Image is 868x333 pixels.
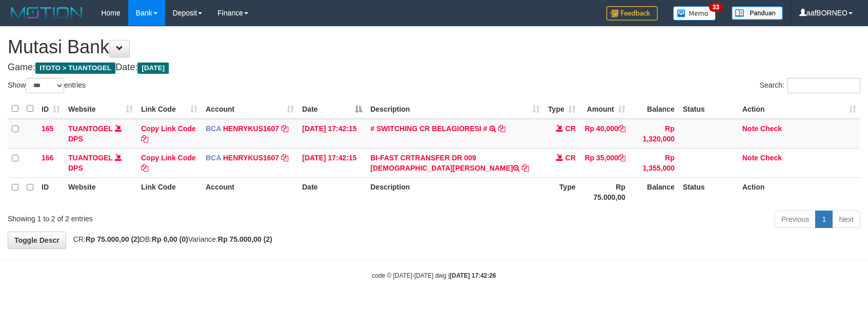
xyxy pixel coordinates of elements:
[64,119,137,149] td: DPS
[8,5,86,20] img: MOTION_logo.png
[742,124,758,133] a: Note
[760,78,860,93] label: Search:
[679,99,738,119] th: Status
[679,177,738,206] th: Status
[206,124,221,133] span: BCA
[141,154,196,172] a: Copy Link Code
[522,164,529,172] a: Copy BI-FAST CRTRANSFER DR 009 MUHAMMAD FURKAN to clipboard
[37,177,64,206] th: ID
[152,235,188,243] strong: Rp 0,00 (0)
[544,99,580,119] th: Type: activate to sort column ascending
[8,37,860,57] h1: Mutasi Bank
[370,124,487,133] a: # SWITCHING CR BELAGIORESI #
[775,211,816,228] a: Previous
[629,99,679,119] th: Balance
[450,272,496,279] strong: [DATE] 17:42:26
[372,272,496,279] small: code © [DATE]-[DATE] dwg |
[141,124,196,143] a: Copy Link Code
[618,124,625,133] a: Copy Rp 40,000 to clipboard
[137,99,202,119] th: Link Code: activate to sort column ascending
[8,210,354,224] div: Showing 1 to 2 of 2 entries
[137,177,202,206] th: Link Code
[223,154,279,162] a: HENRYKUS1607
[281,124,288,133] a: Copy HENRYKUS1607 to clipboard
[618,154,625,162] a: Copy Rp 35,000 to clipboard
[42,154,53,162] span: 166
[298,99,366,119] th: Date: activate to sort column descending
[68,124,113,133] a: TUANTOGEL
[366,148,544,177] td: BI-FAST CRTRANSFER DR 009 [DEMOGRAPHIC_DATA][PERSON_NAME]
[218,235,272,243] strong: Rp 75.000,00 (2)
[580,177,629,206] th: Rp 75.000,00
[206,154,221,162] span: BCA
[606,6,658,20] img: Feedback.jpg
[366,99,544,119] th: Description: activate to sort column ascending
[738,177,860,206] th: Action
[8,78,86,93] label: Show entries
[738,99,860,119] th: Action: activate to sort column ascending
[760,154,782,162] a: Check
[68,235,272,243] span: CR: DB: Variance:
[42,124,53,133] span: 165
[8,63,860,73] h4: Game: Date:
[86,235,140,243] strong: Rp 75.000,00 (2)
[202,99,298,119] th: Account: activate to sort column ascending
[35,63,115,74] span: ITOTO > TUANTOGEL
[298,148,366,177] td: [DATE] 17:42:15
[298,177,366,206] th: Date
[732,6,783,20] img: panduan.png
[37,99,64,119] th: ID: activate to sort column ascending
[8,232,66,249] a: Toggle Descr
[580,148,629,177] td: Rp 35,000
[281,154,288,162] a: Copy HENRYKUS1607 to clipboard
[709,3,723,12] span: 33
[137,63,169,74] span: [DATE]
[815,211,833,228] a: 1
[580,119,629,149] td: Rp 40,000
[498,124,505,133] a: Copy # SWITCHING CR BELAGIORESI # to clipboard
[298,119,366,149] td: [DATE] 17:42:15
[760,124,782,133] a: Check
[64,148,137,177] td: DPS
[565,154,576,162] span: CR
[629,177,679,206] th: Balance
[580,99,629,119] th: Amount: activate to sort column ascending
[64,99,137,119] th: Website: activate to sort column ascending
[64,177,137,206] th: Website
[787,78,860,93] input: Search:
[565,124,576,133] span: CR
[629,119,679,149] td: Rp 1,320,000
[544,177,580,206] th: Type
[26,78,64,93] select: Showentries
[832,211,860,228] a: Next
[742,154,758,162] a: Note
[223,124,279,133] a: HENRYKUS1607
[673,6,716,20] img: Button%20Memo.svg
[202,177,298,206] th: Account
[629,148,679,177] td: Rp 1,355,000
[68,154,113,162] a: TUANTOGEL
[366,177,544,206] th: Description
